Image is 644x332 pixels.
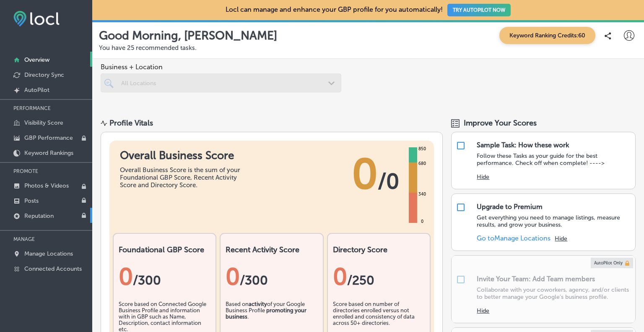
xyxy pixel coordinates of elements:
span: Business + Location [101,63,341,71]
div: 0 [333,263,425,290]
p: Keyword Rankings [24,149,73,157]
div: Upgrade to Premium [477,203,543,211]
p: Overview [24,56,49,63]
h2: Directory Score [333,245,425,254]
img: fda3e92497d09a02dc62c9cd864e3231.png [13,11,60,26]
p: GBP Performance [24,134,73,141]
div: Profile Vitals [109,118,153,128]
span: /300 [240,273,268,288]
p: Manage Locations [24,250,73,257]
div: 0 [419,218,425,225]
p: Follow these Tasks as your guide for the best performance. Check off when complete! ----> [477,152,631,167]
b: activity [249,301,267,307]
div: Sample Task: How these work [477,141,569,149]
p: You have 25 recommended tasks. [99,44,637,52]
p: AutoPilot [24,86,49,94]
h1: Overall Business Score [120,149,246,162]
h2: Foundational GBP Score [119,245,210,254]
span: / 300 [133,273,161,288]
button: Hide [477,173,489,180]
span: Improve Your Scores [464,118,537,128]
p: Visibility Score [24,119,63,126]
span: /250 [347,273,374,288]
div: 340 [417,191,428,198]
span: 0 [352,149,378,199]
h2: Recent Activity Score [226,245,317,254]
p: Reputation [24,212,54,220]
p: Directory Sync [24,71,64,78]
span: / 0 [378,169,399,194]
div: 0 [226,263,317,290]
p: Good Morning, [PERSON_NAME] [99,29,277,42]
div: Overall Business Score is the sum of your Foundational GBP Score, Recent Activity Score and Direc... [120,166,246,189]
div: 850 [417,146,428,152]
button: Hide [555,235,567,242]
p: Connected Accounts [24,265,82,272]
p: Photos & Videos [24,182,69,189]
button: Hide [477,307,489,314]
div: 680 [417,160,428,167]
a: Go toManage Locations [477,234,551,242]
div: 0 [119,263,210,290]
p: Posts [24,197,39,204]
button: TRY AUTOPILOT NOW [447,4,511,16]
b: promoting your business [226,307,306,320]
p: Get everything you need to manage listings, measure results, and grow your business. [477,214,631,228]
span: Keyword Ranking Credits: 60 [499,27,595,44]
